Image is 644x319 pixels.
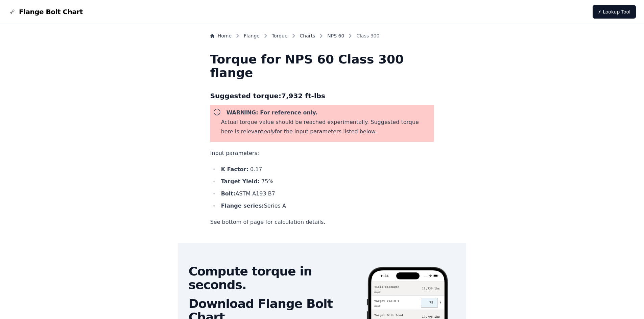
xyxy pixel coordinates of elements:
[593,5,636,19] a: ⚡ Lookup Tool
[327,32,344,39] a: NPS 60
[19,7,83,17] span: Flange Bolt Chart
[8,8,16,16] img: Flange Bolt Chart Logo
[300,32,315,39] a: Charts
[244,32,260,39] a: Flange
[219,177,434,186] li: 75 %
[189,265,355,292] h2: Compute torque in seconds.
[221,203,264,209] b: Flange series:
[272,32,288,39] a: Torque
[221,178,260,185] b: Target Yield:
[210,32,434,42] nav: Breadcrumb
[263,128,275,135] i: only
[219,189,434,198] li: ASTM A193 B7
[356,32,379,39] span: Class 300
[210,32,232,39] a: Home
[226,109,318,116] b: WARNING: For reference only.
[221,190,236,197] b: Bolt:
[210,217,434,227] p: See bottom of page for calculation details.
[210,90,434,101] h3: Suggested torque: 7,932 ft-lbs
[8,7,83,17] a: Flange Bolt Chart LogoFlange Bolt Chart
[210,53,434,80] h1: Torque for NPS 60 Class 300 flange
[221,166,248,172] b: K Factor:
[219,165,434,174] li: 0.17
[219,201,434,211] li: Series A
[210,149,434,158] p: Input parameters:
[221,117,431,136] p: Actual torque value should be reached experimentally. Suggested torque here is relevant for the i...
